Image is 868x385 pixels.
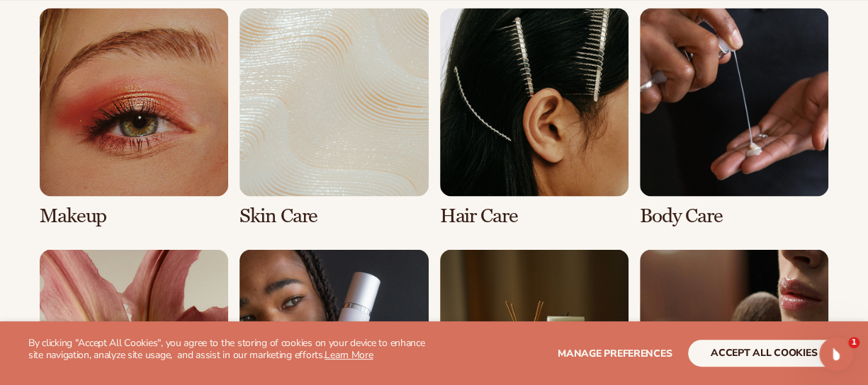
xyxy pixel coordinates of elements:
h3: Body Care [640,205,828,226]
button: Manage preferences [558,340,672,367]
div: 3 / 8 [440,8,629,226]
p: By clicking "Accept All Cookies", you agree to the storing of cookies on your device to enhance s... [28,338,434,362]
span: 1 [848,337,859,348]
button: accept all cookies [688,340,840,367]
span: Manage preferences [558,347,672,360]
h3: Hair Care [440,205,629,226]
h3: Skin Care [239,205,428,226]
h3: Makeup [40,205,228,226]
div: 4 / 8 [640,8,828,226]
div: 2 / 8 [239,8,428,226]
iframe: Intercom live chat [819,337,853,371]
a: Learn More [325,348,373,362]
div: 1 / 8 [40,8,228,226]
